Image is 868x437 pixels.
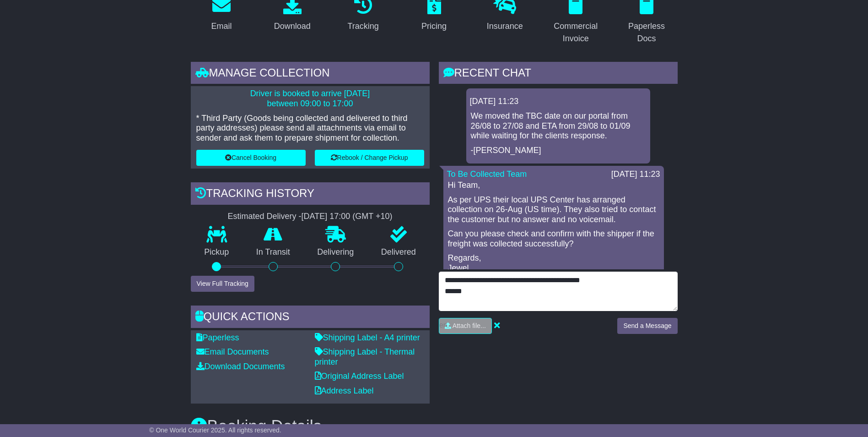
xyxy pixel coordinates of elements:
[439,62,678,87] div: RECENT CHAT
[470,97,647,107] div: [DATE] 11:23
[622,20,672,45] div: Paperless Docs
[448,229,659,249] p: Can you please check and confirm with the shipper if the freight was collected successfully?
[196,333,239,342] a: Paperless
[315,333,420,342] a: Shipping Label - A4 printer
[196,150,306,166] button: Cancel Booking
[274,20,311,33] div: Download
[196,89,424,109] p: Driver is booked to arrive [DATE] between 09:00 to 17:00
[191,212,430,222] div: Estimated Delivery -
[243,247,304,257] p: In Transit
[611,169,660,180] div: [DATE] 11:23
[315,386,374,395] a: Address Label
[196,114,424,143] p: * Third Party (Goods being collected and delivered to third party addresses) please send all atta...
[191,417,678,436] h3: Booking Details
[211,20,232,33] div: Email
[421,20,447,33] div: Pricing
[149,426,281,434] span: © One World Courier 2025. All rights reserved.
[196,362,285,371] a: Download Documents
[448,253,659,273] p: Regards, Jewel
[315,371,404,381] a: Original Address Label
[471,146,646,156] p: -[PERSON_NAME]
[347,20,378,33] div: Tracking
[304,247,368,257] p: Delivering
[315,347,415,366] a: Shipping Label - Thermal printer
[448,195,659,225] p: As per UPS their local UPS Center has arranged collection on 26-Aug (US time). They also tried to...
[315,150,424,166] button: Rebook / Change Pickup
[191,62,430,87] div: Manage collection
[551,20,601,45] div: Commercial Invoice
[367,247,430,257] p: Delivered
[617,318,677,334] button: Send a Message
[191,182,430,207] div: Tracking history
[191,276,254,292] button: View Full Tracking
[302,212,393,222] div: [DATE] 17:00 (GMT +10)
[196,347,269,356] a: Email Documents
[447,169,527,179] a: To Be Collected Team
[448,180,659,191] p: Hi Team,
[471,111,646,141] p: We moved the TBC date on our portal from 26/08 to 27/08 and ETA from 29/08 to 01/09 while waiting...
[191,306,430,330] div: Quick Actions
[191,247,243,257] p: Pickup
[487,20,523,33] div: Insurance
